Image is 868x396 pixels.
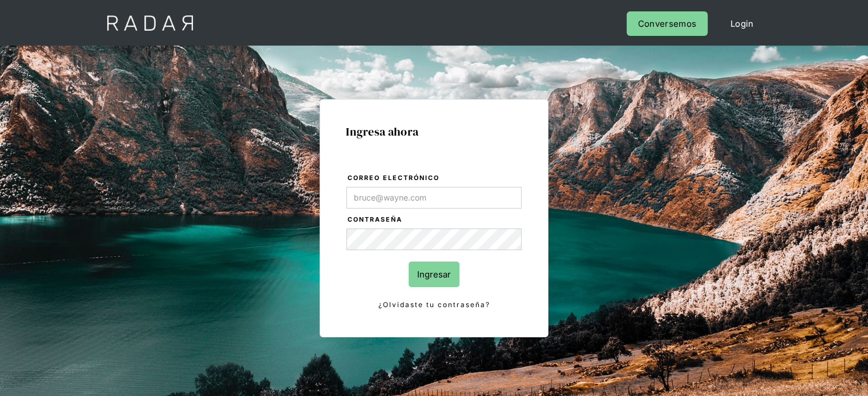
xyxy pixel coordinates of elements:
input: bruce@wayne.com [346,187,522,209]
input: Ingresar [409,262,459,287]
form: Login Form [346,172,522,311]
h1: Ingresa ahora [346,125,522,138]
a: Conversemos [627,11,708,36]
a: ¿Olvidaste tu contraseña? [346,299,522,311]
label: Correo electrónico [348,173,522,184]
label: Contraseña [348,214,522,226]
a: Login [719,11,765,36]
